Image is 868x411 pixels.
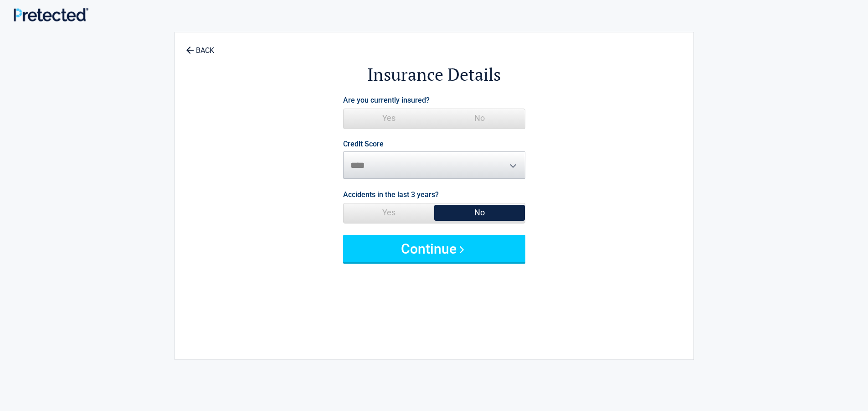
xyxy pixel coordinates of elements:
span: Yes [344,203,434,222]
img: Main Logo [14,8,88,21]
h2: Insurance Details [225,63,643,86]
span: Yes [344,109,434,127]
label: Accidents in the last 3 years? [343,188,439,201]
a: BACK [184,38,216,54]
button: Continue [343,235,525,262]
span: No [434,109,525,127]
label: Credit Score [343,140,384,148]
label: Are you currently insured? [343,94,430,106]
span: No [434,203,525,222]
